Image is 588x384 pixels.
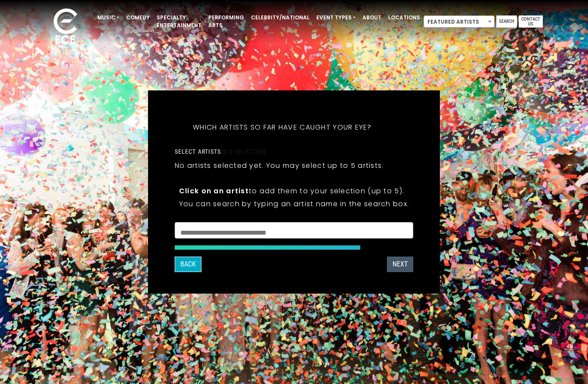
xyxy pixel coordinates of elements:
a: Comedy [123,10,153,25]
label: Select artists [175,148,266,155]
a: Search [496,15,517,28]
a: About [359,10,385,25]
p: No artists selected yet. You may select up to 5 artists. [175,160,384,171]
a: Event Types [313,10,359,25]
a: Contact Us [519,15,543,28]
span: Featured Artists [424,15,495,28]
p: to add them to your selection (up to 5). [179,186,409,196]
a: Specialty Entertainment [153,10,205,33]
button: Back [175,257,201,272]
span: Featured Artists [424,16,494,28]
button: Next [387,257,413,272]
a: Celebrity/National [248,10,313,25]
p: You can search by typing an artist name in the search box. [179,198,409,209]
a: Performing Arts [205,10,248,33]
h5: Which artists so far have caught your eye? [175,112,390,143]
a: Locations [385,10,424,25]
span: (0/5 selected) [221,148,266,155]
strong: Click on an artist [179,186,249,196]
a: Music [94,10,123,25]
img: ece_new_logo_whitev2-1.png [44,6,87,48]
textarea: Search [180,228,408,235]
